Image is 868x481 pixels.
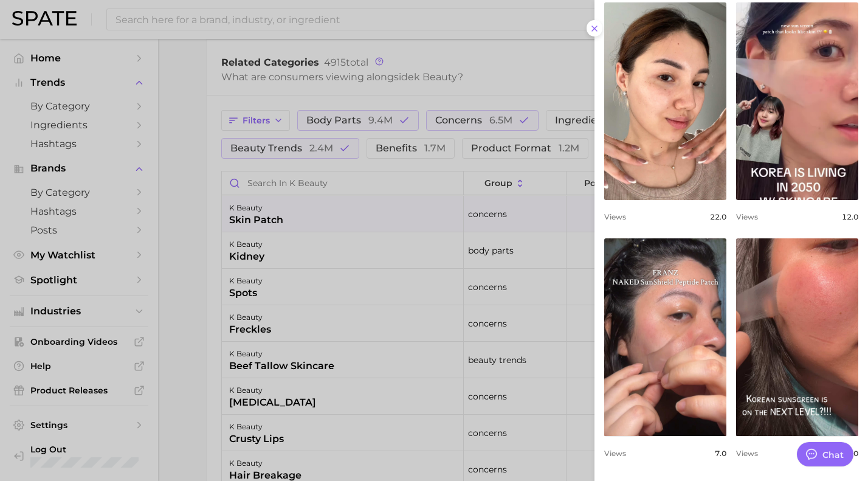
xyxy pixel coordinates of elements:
span: Views [736,449,758,458]
span: 7.0 [715,449,726,458]
span: 22.0 [710,212,726,221]
span: 12.0 [842,212,858,221]
span: Views [604,449,626,458]
span: Views [604,212,626,221]
span: Views [736,212,758,221]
